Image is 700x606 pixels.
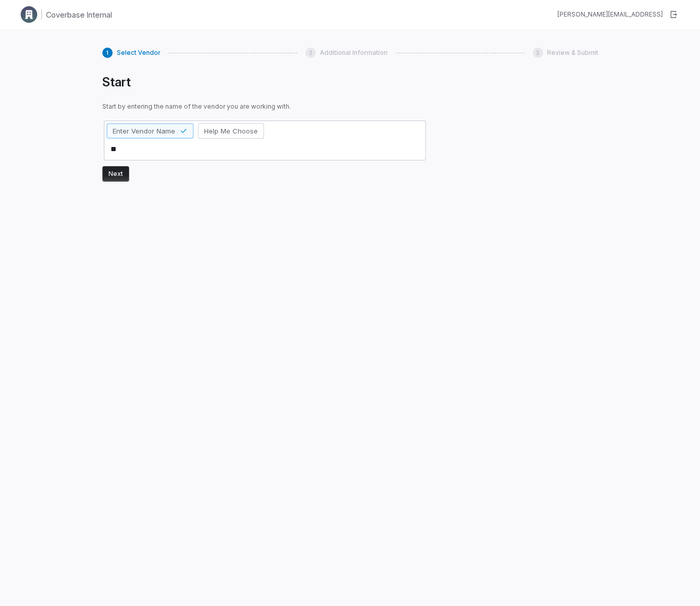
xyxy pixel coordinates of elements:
[102,75,427,90] h1: Start
[106,123,194,139] button: Enter Vendor Name
[533,48,543,58] div: 3
[547,49,598,57] span: Review & Submit
[46,9,112,20] h1: Coverbase Internal
[320,49,387,57] span: Additional Information
[305,48,316,58] div: 2
[204,126,258,136] span: Help Me Choose
[102,166,129,182] button: Next
[557,10,663,19] div: [PERSON_NAME][EMAIL_ADDRESS]
[113,126,175,136] span: Enter Vendor Name
[102,48,113,58] div: 1
[21,6,37,23] img: Clerk Logo
[198,123,264,139] button: Help Me Choose
[102,102,427,111] span: Start by entering the name of the vendor you are working with.
[117,49,161,57] span: Select Vendor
